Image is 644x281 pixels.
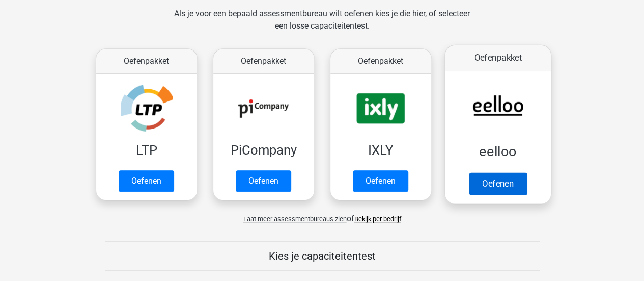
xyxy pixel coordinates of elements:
[353,170,408,192] a: Oefenen
[119,170,174,192] a: Oefenen
[468,172,526,195] a: Oefenen
[243,215,347,223] span: Laat meer assessmentbureaus zien
[354,215,401,223] a: Bekijk per bedrijf
[88,205,556,225] div: of
[105,250,540,262] h5: Kies je capaciteitentest
[236,170,291,192] a: Oefenen
[166,8,478,44] div: Als je voor een bepaald assessmentbureau wilt oefenen kies je die hier, of selecteer een losse ca...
